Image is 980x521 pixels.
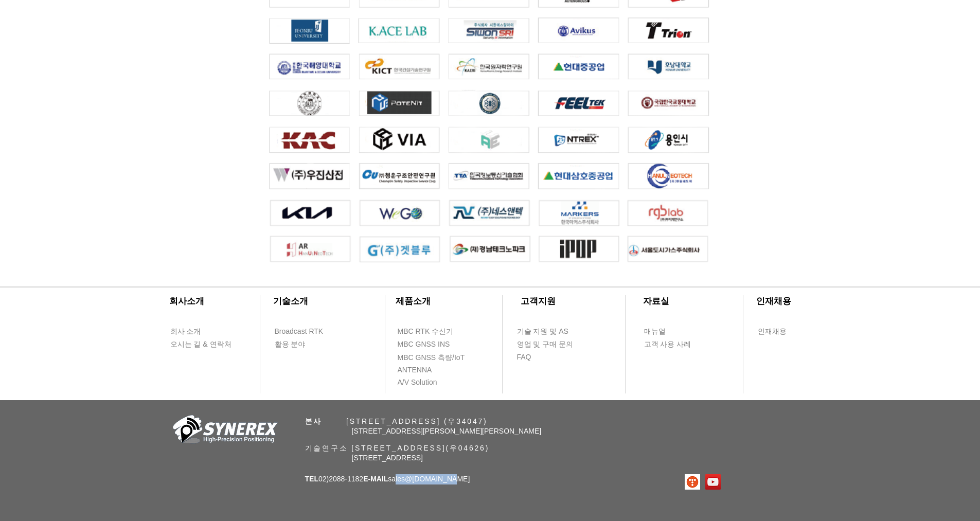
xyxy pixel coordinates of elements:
span: 오시는 길 & 연락처 [170,339,231,350]
span: Broadcast RTK [275,327,324,337]
span: 고객 사용 사례 [644,339,691,350]
span: 기술연구소 [STREET_ADDRESS](우04626) [305,444,490,452]
a: 회사 소개 [170,325,229,338]
a: 오시는 길 & 연락처 [170,338,239,351]
span: MBC GNSS INS [398,339,450,350]
a: FAQ [516,351,576,364]
span: TEL [305,475,318,483]
a: A/V Solution [397,376,456,389]
span: ​자료실 [643,296,669,306]
span: 02)2088-1182 sales [305,475,470,483]
span: 본사 [305,417,323,425]
a: 인재채용 [757,325,806,338]
a: MBC GNSS 측량/IoT [397,351,487,364]
a: Broadcast RTK [274,325,333,338]
a: 고객 사용 사례 [644,338,703,351]
span: ​기술소개 [273,296,308,306]
a: @[DOMAIN_NAME] [405,475,470,483]
ul: SNS 모음 [685,474,721,490]
span: ​제품소개 [396,296,431,306]
span: ​인재채용 [756,296,791,306]
img: 티스토리로고 [685,474,700,490]
span: 매뉴얼 [644,327,666,337]
span: ANTENNA [398,365,432,375]
span: [STREET_ADDRESS][PERSON_NAME][PERSON_NAME] [352,427,542,435]
img: 유튜브 사회 아이콘 [705,474,721,490]
a: 활용 분야 [274,338,333,351]
a: ANTENNA [397,364,456,376]
iframe: Wix Chat [790,197,980,521]
span: 활용 분야 [275,339,306,350]
span: 영업 및 구매 문의 [517,339,574,350]
a: 영업 및 구매 문의 [516,338,576,351]
a: MBC GNSS INS [397,338,461,351]
span: MBC RTK 수신기 [398,327,454,337]
img: 회사_로고-removebg-preview.png [167,414,280,447]
span: A/V Solution [398,378,437,388]
span: ​ [STREET_ADDRESS] (우34047) [305,417,488,425]
span: ​고객지원 [521,296,556,306]
span: 기술 지원 및 AS [517,327,568,337]
span: [STREET_ADDRESS] [352,454,423,462]
a: 매뉴얼 [644,325,703,338]
span: 인재채용 [758,327,787,337]
a: 기술 지원 및 AS [516,325,594,338]
a: MBC RTK 수신기 [397,325,474,338]
span: 회사 소개 [170,327,201,337]
span: FAQ [517,352,531,363]
span: MBC GNSS 측량/IoT [398,353,465,363]
span: E-MAIL [363,475,388,483]
span: ​회사소개 [169,296,204,306]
